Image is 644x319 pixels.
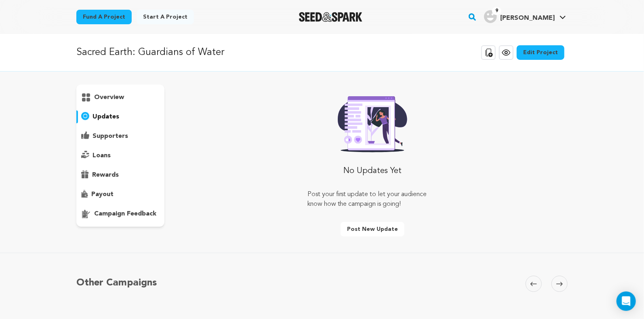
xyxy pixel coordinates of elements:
p: rewards [92,170,119,180]
h5: Other Campaigns [76,276,157,290]
button: supporters [76,130,164,143]
button: Post new update [341,222,404,237]
button: payout [76,188,164,201]
p: supporters [93,131,128,141]
span: Laura C.'s Profile [482,8,568,25]
div: Open Intercom Messenger [617,292,636,311]
button: campaign feedback [76,207,164,220]
p: Sacred Earth: Guardians of Water [76,45,224,60]
img: Seed&Spark Logo Dark Mode [299,12,362,22]
p: overview [94,93,124,102]
p: campaign feedback [94,209,156,219]
div: Laura C.'s Profile [484,10,555,23]
p: payout [91,190,114,199]
p: updates [93,112,119,122]
span: 9 [492,7,501,15]
a: Start a project [137,10,194,24]
button: rewards [76,169,164,182]
button: updates [76,110,164,123]
p: loans [93,151,111,161]
span: [PERSON_NAME] [500,15,555,21]
a: Edit Project [517,45,564,60]
button: overview [76,91,164,104]
p: No Updates Yet [343,165,402,177]
a: Laura C.'s Profile [482,8,568,23]
img: Seed&Spark Rafiki Image [331,91,414,152]
button: loans [76,149,164,162]
img: user.png [484,10,497,23]
p: Post your first update to let your audience know how the campaign is going! [307,190,438,209]
a: Fund a project [76,10,132,24]
a: Seed&Spark Homepage [299,12,362,22]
